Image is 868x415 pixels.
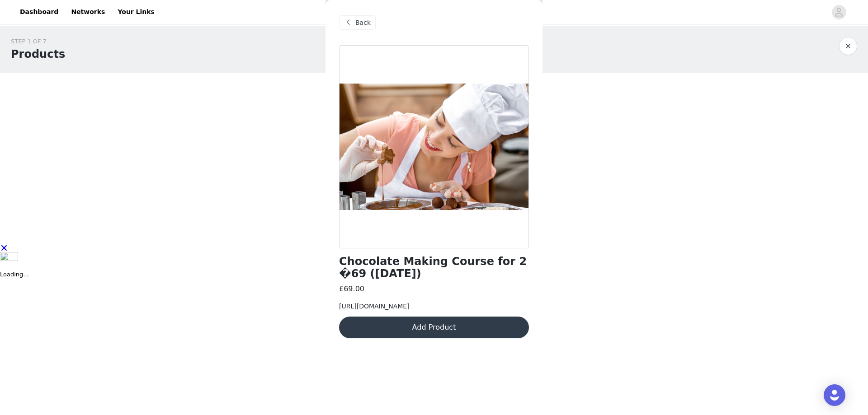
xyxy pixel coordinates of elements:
[339,256,529,280] h1: Chocolate Making Course for 2 �69 ([DATE])
[355,18,371,28] span: Back
[11,46,65,62] h1: Products
[339,317,529,338] button: Add Product
[824,384,845,406] div: Open Intercom Messenger
[11,37,65,46] div: STEP 1 OF 7
[112,2,160,22] a: Your Links
[14,2,64,22] a: Dashboard
[339,284,364,294] h3: £69.00
[835,5,843,19] div: avatar
[339,303,410,310] span: [URL][DOMAIN_NAME]
[66,2,110,22] a: Networks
